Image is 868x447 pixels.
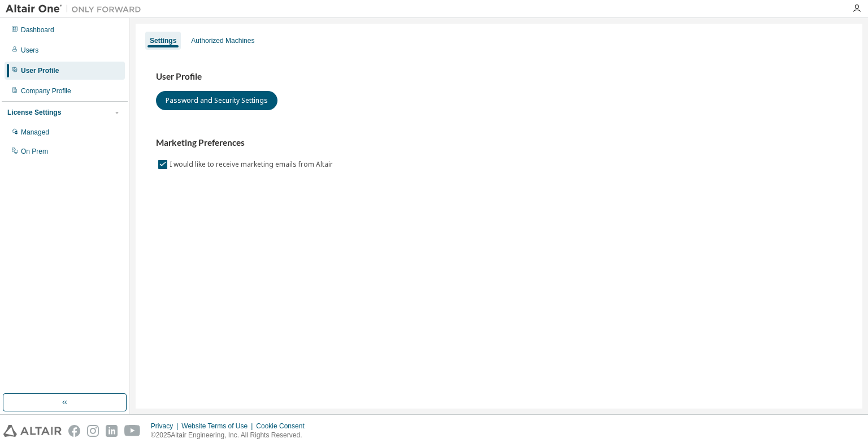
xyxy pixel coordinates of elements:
[6,3,147,15] img: Altair One
[124,425,141,437] img: youtube.svg
[156,71,842,83] h3: User Profile
[21,46,38,55] div: Users
[156,91,277,110] button: Password and Security Settings
[3,425,62,437] img: altair_logo.svg
[170,158,335,171] label: I would like to receive marketing emails from Altair
[68,425,80,437] img: facebook.svg
[21,147,48,156] div: On Prem
[256,422,311,431] div: Cookie Consent
[21,128,49,137] div: Managed
[181,422,256,431] div: Website Terms of Use
[21,66,59,75] div: User Profile
[151,431,311,440] p: © 2025 Altair Engineering, Inc. All Rights Reserved.
[7,108,61,117] div: License Settings
[21,86,71,96] div: Company Profile
[156,137,842,149] h3: Marketing Preferences
[106,425,118,437] img: linkedin.svg
[21,25,54,34] div: Dashboard
[191,36,254,45] div: Authorized Machines
[151,422,181,431] div: Privacy
[87,425,99,437] img: instagram.svg
[150,36,176,45] div: Settings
